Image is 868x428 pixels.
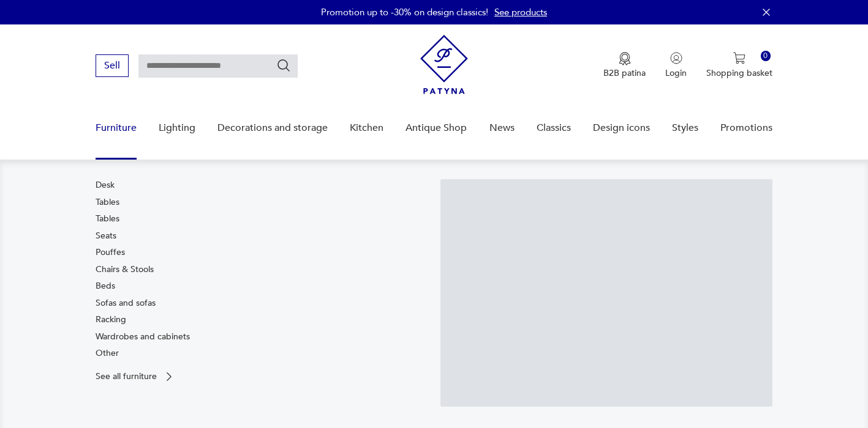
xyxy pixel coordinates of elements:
a: Sofas and sofas [96,297,156,309]
a: Tables [96,213,119,225]
a: Classics [537,105,571,152]
a: Desk [96,179,115,191]
p: See all furniture [96,372,157,380]
a: See products [494,6,547,18]
a: Racking [96,314,126,326]
p: B2B patina [603,67,646,79]
p: Login [665,67,687,79]
img: User icon [670,52,682,64]
p: Promotion up to -30% on design classics! [321,6,488,18]
button: Login [665,52,687,79]
p: Shopping basket [706,67,772,79]
a: Chairs & Stools [96,264,154,276]
img: Patina - a shop with vintage furniture and decorations [420,35,468,94]
a: Other [96,347,119,360]
button: 0Shopping basket [706,52,772,79]
div: 0 [761,51,771,61]
a: News [489,105,515,152]
a: Tables [96,196,119,208]
button: Sell [96,54,129,77]
a: Wardrobes and cabinets [96,331,190,343]
button: Search [276,58,291,73]
a: Styles [672,105,698,152]
a: See all furniture [96,371,175,383]
img: Cart icon [733,52,745,64]
a: Promotions [720,105,772,152]
a: Beds [96,280,115,292]
a: Pouffes [96,246,125,259]
a: Antique Shop [406,105,467,152]
a: Medal iconB2B patina [603,52,646,79]
a: Design icons [593,105,650,152]
img: Medal icon [619,52,631,65]
a: Decorations and storage [217,105,328,152]
a: Sell [96,62,129,71]
a: Seats [96,230,116,242]
a: Furniture [96,105,137,152]
button: B2B patina [603,52,646,79]
a: Lighting [159,105,195,152]
a: Kitchen [350,105,383,152]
